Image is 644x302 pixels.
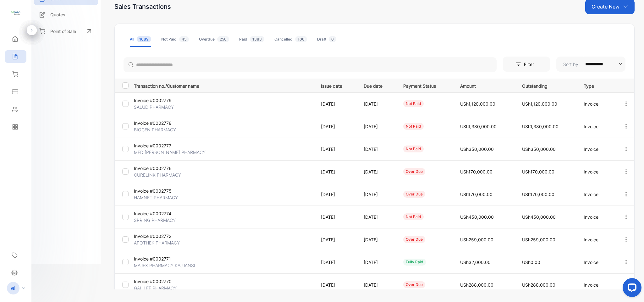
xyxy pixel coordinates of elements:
[403,236,425,243] div: over due
[321,282,351,288] p: [DATE]
[34,24,98,38] a: Point of Sale
[364,191,390,198] p: [DATE]
[584,191,610,198] p: Invoice
[584,123,610,130] p: Invoice
[321,146,351,152] p: [DATE]
[403,213,424,220] div: not paid
[460,124,497,129] span: USh1,380,000.00
[403,81,447,89] p: Payment Status
[584,168,610,175] p: Invoice
[134,165,194,172] p: Invoice #0002776
[584,81,610,89] p: Type
[134,239,194,246] p: APOTHEK PHARMACY
[134,194,194,201] p: HAMNET PHARMACY
[217,36,229,42] span: 256
[522,146,556,152] span: USh350,000.00
[134,104,194,110] p: SALUD PHARMACY
[522,81,571,89] p: Outstanding
[460,214,494,220] span: USh450,000.00
[364,81,390,89] p: Due date
[556,57,625,72] button: Sort by
[460,192,493,197] span: USh170,000.00
[592,3,619,10] p: Create New
[364,146,390,152] p: [DATE]
[134,120,194,126] p: Invoice #0002778
[134,126,194,133] p: BIOGEN PHARMACY
[403,191,425,198] div: over due
[403,168,425,175] div: over due
[460,237,493,242] span: USh259,000.00
[134,262,195,269] p: MAJEX PHARMACY KAJJANSI
[329,36,336,42] span: 0
[522,260,540,265] span: USh0.00
[403,281,425,288] div: over due
[134,210,194,217] p: Invoice #0002774
[134,217,194,223] p: SPRING PHARMACY
[403,100,424,107] div: not paid
[50,11,65,18] p: Quotes
[522,169,554,174] span: USh170,000.00
[11,8,20,18] img: logo
[321,236,351,243] p: [DATE]
[134,255,194,262] p: Invoice #0002771
[134,233,194,239] p: Invoice #0002772
[522,237,555,242] span: USh259,000.00
[522,282,555,288] span: USh288,000.00
[364,123,390,130] p: [DATE]
[321,168,351,175] p: [DATE]
[134,97,194,104] p: Invoice #0002779
[460,101,495,107] span: USh1,120,000.00
[403,146,424,152] div: not paid
[134,278,194,285] p: Invoice #0002770
[522,101,557,107] span: USh1,120,000.00
[239,36,264,42] div: Paid
[321,259,351,266] p: [DATE]
[134,172,194,178] p: CURELINK PHARMACY
[460,169,493,174] span: USh170,000.00
[522,214,556,220] span: USh450,000.00
[321,101,351,107] p: [DATE]
[460,146,494,152] span: USh350,000.00
[250,36,264,42] span: 1383
[584,259,610,266] p: Invoice
[460,260,491,265] span: USh32,000.00
[321,214,351,220] p: [DATE]
[321,123,351,130] p: [DATE]
[522,124,559,129] span: USh1,380,000.00
[403,123,424,130] div: not paid
[364,236,390,243] p: [DATE]
[618,276,644,302] iframe: LiveChat chat widget
[134,142,194,149] p: Invoice #0002777
[199,36,229,42] div: Overdue
[130,36,151,42] div: All
[134,285,194,291] p: GALILEE PHARMACY
[50,28,76,35] p: Point of Sale
[179,36,189,42] span: 45
[321,191,351,198] p: [DATE]
[563,61,578,68] p: Sort by
[364,168,390,175] p: [DATE]
[364,214,390,220] p: [DATE]
[364,101,390,107] p: [DATE]
[11,284,15,292] p: el
[364,282,390,288] p: [DATE]
[134,149,206,156] p: MED [PERSON_NAME] PHARMACY
[274,36,307,42] div: Cancelled
[34,8,98,21] a: Quotes
[584,146,610,152] p: Invoice
[460,282,493,288] span: USh288,000.00
[584,236,610,243] p: Invoice
[364,259,390,266] p: [DATE]
[584,282,610,288] p: Invoice
[161,36,189,42] div: Not Paid
[114,2,171,11] div: Sales Transactions
[460,81,509,89] p: Amount
[134,188,194,194] p: Invoice #0002775
[584,101,610,107] p: Invoice
[321,81,351,89] p: Issue date
[403,259,426,266] div: fully paid
[584,214,610,220] p: Invoice
[317,36,336,42] div: Draft
[134,81,313,89] p: Transaction no./Customer name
